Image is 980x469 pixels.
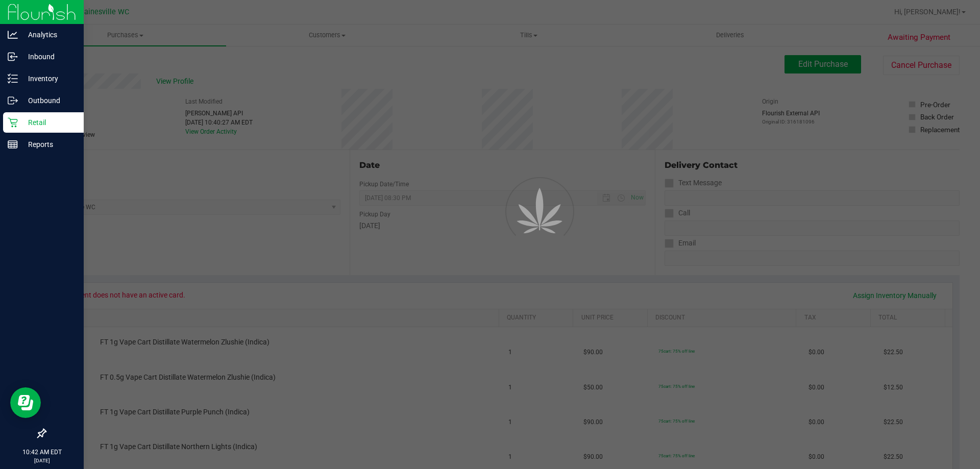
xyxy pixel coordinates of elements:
inline-svg: Analytics [8,30,18,40]
inline-svg: Inventory [8,73,18,84]
p: 10:42 AM EDT [5,448,79,457]
p: Reports [18,138,79,151]
iframe: Resource center [10,387,41,418]
p: Outbound [18,94,79,107]
inline-svg: Retail [8,117,18,128]
p: Inventory [18,72,79,85]
inline-svg: Outbound [8,95,18,106]
inline-svg: Inbound [8,52,18,62]
p: Analytics [18,29,79,41]
p: Inbound [18,51,79,63]
inline-svg: Reports [8,139,18,150]
p: Retail [18,116,79,129]
p: [DATE] [5,457,79,464]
